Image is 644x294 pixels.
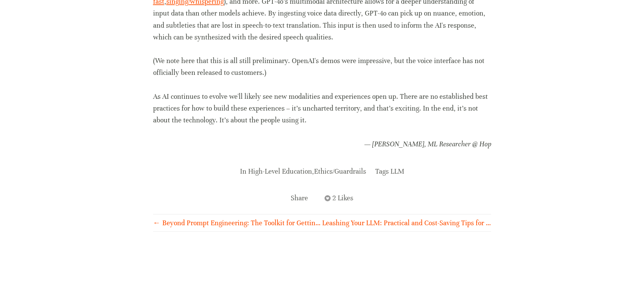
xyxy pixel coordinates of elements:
[291,192,308,204] div: Share
[390,167,404,176] a: LLM
[375,167,389,176] span: Tags
[364,140,491,148] em: — [PERSON_NAME], ML Researcher @ Hop
[322,217,491,229] a: Leashing Your LLM: Practical and Cost-Saving Tips for Staying on Topic →
[314,167,366,176] a: Ethics/Guardrails
[153,217,322,229] a: ← Beyond Prompt Engineering: The Toolkit for Getting LLMs to Do What You Want, Part 1
[153,91,491,126] p: As AI continues to evolve we'll likely see new modalities and experiences open up. There are no e...
[248,167,312,176] a: High-Level Education
[240,167,246,176] span: In
[332,194,353,202] span: 2 Likes
[153,55,491,79] p: (We note here that this is all still preliminary. OpenAI's demos were impressive, but the voice i...
[240,167,366,176] span: ,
